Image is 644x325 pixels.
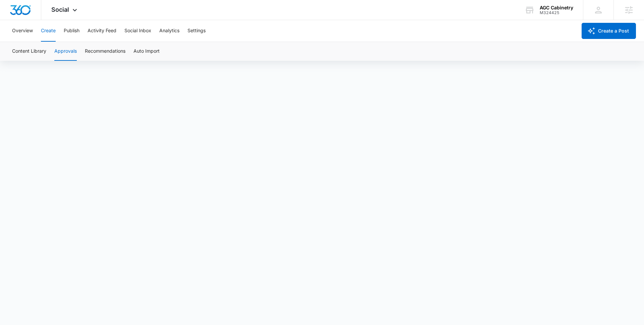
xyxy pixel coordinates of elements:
button: Settings [187,20,206,42]
button: Auto Import [133,42,160,61]
button: Activity Feed [88,20,116,42]
button: Analytics [159,20,179,42]
button: Recommendations [85,42,125,61]
button: Approvals [54,42,77,61]
div: account name [540,5,573,10]
span: Social [51,6,69,13]
button: Content Library [12,42,46,61]
button: Social Inbox [124,20,151,42]
button: Create a Post [582,23,636,39]
button: Create [41,20,56,42]
button: Publish [64,20,79,42]
div: account id [540,10,573,15]
button: Overview [12,20,33,42]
